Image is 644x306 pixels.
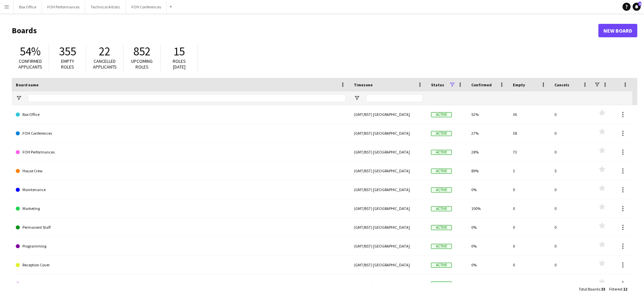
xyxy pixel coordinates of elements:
div: 27% [467,124,509,142]
div: (GMT/BST) [GEOGRAPHIC_DATA] [350,237,427,255]
div: 0 [550,180,592,199]
div: (GMT/BST) [GEOGRAPHIC_DATA] [350,199,427,218]
div: 89% [467,162,509,180]
span: Cancels [554,82,569,87]
h1: Boards [12,26,598,36]
a: Box Office [16,105,346,124]
span: 852 [133,44,151,59]
span: Active [431,263,452,268]
div: (GMT/BST) [GEOGRAPHIC_DATA] [350,218,427,236]
span: 12 [623,287,627,292]
span: Confirmed applicants [18,58,42,70]
a: Permanent Staff [16,218,346,237]
span: Total Boards [579,287,600,292]
div: 0 [509,237,550,255]
span: Active [431,225,452,230]
a: Maintenance [16,180,346,199]
span: Active [431,187,452,192]
span: 9 [638,2,641,6]
div: : [609,282,627,296]
span: Active [431,244,452,249]
button: FOH Performances [42,0,85,13]
div: (GMT/BST) [GEOGRAPHIC_DATA] [350,162,427,180]
button: Open Filter Menu [16,95,22,101]
div: 28% [467,143,509,161]
button: Open Filter Menu [354,95,360,101]
div: 0 [550,256,592,274]
div: 100% [467,199,509,218]
a: Programming [16,237,346,256]
div: (GMT/BST) [GEOGRAPHIC_DATA] [350,274,427,293]
a: Reception Cover [16,256,346,274]
div: 0 [550,218,592,236]
div: 36 [509,105,550,124]
span: 33 [601,287,605,292]
div: 0% [467,218,509,236]
div: 0 [509,218,550,236]
button: FOH Conferences [126,0,167,13]
div: 0 [550,105,592,124]
a: Technical Artistic [16,274,346,293]
div: 80 [509,274,550,293]
div: (GMT/BST) [GEOGRAPHIC_DATA] [350,143,427,161]
span: Cancelled applicants [93,58,117,70]
span: 355 [59,44,76,59]
span: Roles [DATE] [173,58,186,70]
div: 0 [550,124,592,142]
button: Box Office [14,0,42,13]
a: FOH Conferences [16,124,346,143]
div: 15 [550,274,592,293]
div: 68% [467,274,509,293]
span: 22 [99,44,110,59]
a: House Crew [16,162,346,180]
div: 52% [467,105,509,124]
span: Active [431,281,452,287]
div: 0 [509,180,550,199]
div: (GMT/BST) [GEOGRAPHIC_DATA] [350,180,427,199]
span: Board name [16,82,39,87]
div: 0 [509,199,550,218]
input: Timezone Filter Input [366,94,423,102]
div: 0 [550,143,592,161]
div: 3 [509,162,550,180]
div: (GMT/BST) [GEOGRAPHIC_DATA] [350,256,427,274]
div: 0 [550,199,592,218]
a: Marketing [16,199,346,218]
button: Technical Artistic [85,0,126,13]
a: New Board [598,24,637,37]
span: Active [431,206,452,211]
span: 54% [20,44,41,59]
span: 15 [173,44,185,59]
div: 0 [550,237,592,255]
div: 0% [467,180,509,199]
span: Confirmed [471,82,492,87]
div: 5 [550,162,592,180]
div: (GMT/BST) [GEOGRAPHIC_DATA] [350,105,427,124]
div: 0 [509,256,550,274]
span: Upcoming roles [131,58,153,70]
span: Empty roles [61,58,74,70]
div: : [579,282,605,296]
div: 73 [509,143,550,161]
span: Timezone [354,82,373,87]
div: (GMT/BST) [GEOGRAPHIC_DATA] [350,124,427,142]
a: 9 [633,3,641,11]
span: Empty [513,82,525,87]
span: Active [431,131,452,136]
span: Status [431,82,444,87]
input: Board name Filter Input [28,94,346,102]
a: FOH Performances [16,143,346,162]
span: Active [431,169,452,174]
div: 38 [509,124,550,142]
span: Filtered [609,287,622,292]
span: Active [431,112,452,117]
span: Active [431,150,452,155]
div: 0% [467,237,509,255]
div: 0% [467,256,509,274]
